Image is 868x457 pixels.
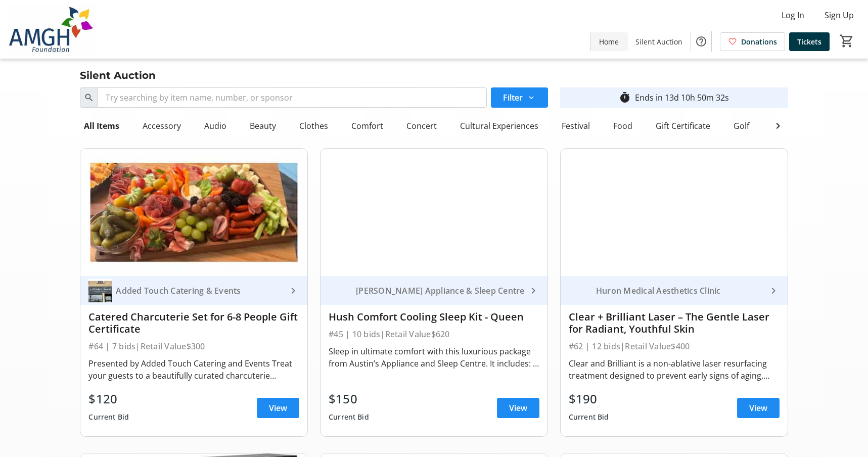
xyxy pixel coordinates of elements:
a: Austin's Appliance & Sleep Centre[PERSON_NAME] Appliance & Sleep Centre [321,276,547,305]
div: #62 | 12 bids | Retail Value $400 [569,339,780,353]
div: Food [609,116,636,136]
a: Added Touch Catering & EventsAdded Touch Catering & Events [80,276,307,305]
a: Silent Auction [627,32,691,51]
img: Austin's Appliance & Sleep Centre [329,279,352,302]
span: Log In [782,9,804,21]
mat-icon: keyboard_arrow_right [527,285,539,297]
img: Added Touch Catering & Events [88,279,112,302]
a: View [257,398,299,418]
div: $120 [88,390,129,408]
img: Alexandra Marine & General Hospital Foundation's Logo [6,4,96,55]
a: Home [591,32,627,51]
div: Huron Medical Aesthetics Clinic [592,286,767,296]
div: Golf [729,116,753,136]
div: Gift Certificate [652,116,714,136]
span: Home [599,36,619,47]
div: Cultural Experiences [456,116,542,136]
a: View [497,398,539,418]
div: Clothes [295,116,332,136]
mat-icon: keyboard_arrow_right [287,285,299,297]
div: $190 [569,390,609,408]
div: Silent Auction [74,67,162,83]
div: Clear and Brilliant is a non-ablative laser resurfacing treatment designed to prevent early signs... [569,357,780,382]
div: All Items [80,116,123,136]
div: Current Bid [88,408,129,426]
div: Festival [558,116,594,136]
button: Sign Up [816,7,862,23]
div: Sleep in ultimate comfort with this luxurious package from Austin’s Appliance and Sleep Centre. I... [329,345,539,370]
div: Audio [200,116,231,136]
button: Log In [773,7,812,23]
div: Presented by Added Touch Catering and Events Treat your guests to a beautifully curated charcuter... [88,357,299,382]
div: #64 | 7 bids | Retail Value $300 [88,339,299,353]
div: Current Bid [329,408,369,426]
span: View [749,402,767,414]
div: [PERSON_NAME] Appliance & Sleep Centre [352,286,527,296]
div: Concert [402,116,441,136]
div: Clear + Brilliant Laser – The Gentle Laser for Radiant, Youthful Skin [569,311,780,335]
div: Ends in 13d 10h 50m 32s [635,92,729,104]
input: Try searching by item name, number, or sponsor [98,87,486,108]
div: #45 | 10 bids | Retail Value $620 [329,327,539,341]
img: Huron Medical Aesthetics Clinic [569,279,592,302]
span: Tickets [797,36,821,47]
a: Donations [720,32,785,51]
div: Catered Charcuterie Set for 6-8 People Gift Certificate [88,311,299,335]
mat-icon: keyboard_arrow_right [767,285,780,297]
span: View [509,402,527,414]
img: Clear + Brilliant Laser – The Gentle Laser for Radiant, Youthful Skin [561,149,788,276]
button: Filter [491,87,548,108]
span: Sign Up [825,9,854,21]
div: Hush Comfort Cooling Sleep Kit - Queen [329,311,539,323]
div: Beauty [246,116,280,136]
div: $150 [329,390,369,408]
div: Comfort [347,116,387,136]
img: Catered Charcuterie Set for 6-8 People Gift Certificate [80,149,307,276]
a: Huron Medical Aesthetics ClinicHuron Medical Aesthetics Clinic [561,276,788,305]
div: Current Bid [569,408,609,426]
button: Cart [838,32,856,50]
span: View [269,402,287,414]
div: Accessory [139,116,185,136]
span: Filter [503,92,523,104]
a: Tickets [789,32,830,51]
img: Hush Comfort Cooling Sleep Kit - Queen [321,149,547,276]
span: Donations [741,36,777,47]
div: Added Touch Catering & Events [112,286,287,296]
span: Silent Auction [635,36,682,47]
button: Help [691,31,711,52]
a: View [737,398,780,418]
mat-icon: timer_outline [619,92,631,104]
